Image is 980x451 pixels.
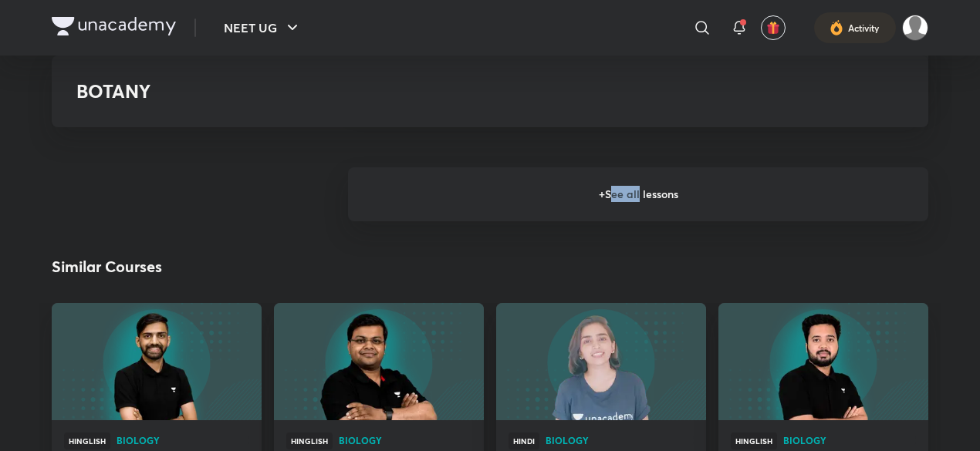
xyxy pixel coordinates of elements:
[731,432,777,449] span: Hinglish
[52,303,262,420] a: new-thumbnail
[49,301,263,421] img: new-thumbnail
[76,80,681,103] h3: BOTANY
[496,303,706,420] a: new-thumbnail
[117,436,249,445] span: Biology
[509,432,539,449] span: Hindi
[783,436,916,446] a: Biology
[546,436,694,446] a: Biology
[52,17,176,35] img: Company Logo
[52,255,162,278] h2: Similar Courses
[339,436,471,445] span: Biology
[64,432,110,449] span: Hinglish
[546,436,694,445] span: Biology
[718,303,928,420] a: new-thumbnail
[902,15,928,41] img: Aman raj
[494,301,708,421] img: new-thumbnail
[761,15,786,40] button: avatar
[215,12,311,43] button: NEET UG
[716,301,930,421] img: new-thumbnail
[348,167,928,221] h6: + See all lessons
[766,21,780,35] img: avatar
[783,436,916,445] span: Biology
[286,432,333,449] span: Hinglish
[339,436,471,446] a: Biology
[274,303,484,420] a: new-thumbnail
[830,19,843,37] img: activity
[52,17,176,39] a: Company Logo
[272,301,485,421] img: new-thumbnail
[117,436,249,446] a: Biology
